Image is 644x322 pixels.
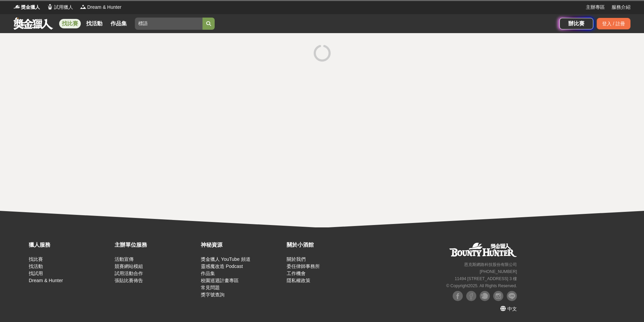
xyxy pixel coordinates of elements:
a: 找活動 [84,19,105,28]
a: 辦比賽 [559,18,593,29]
img: Facebook [453,291,463,301]
div: 關於小酒館 [287,241,369,249]
img: Plurk [480,291,490,301]
a: Logo獎金獵人 [14,4,40,11]
img: Logo [47,3,53,10]
a: 活動宣傳 [115,256,134,262]
a: 作品集 [108,19,129,28]
a: 試用活動合作 [115,271,143,276]
img: Logo [80,3,87,10]
img: Facebook [466,291,476,301]
small: © Copyright 2025 . All Rights Reserved. [446,283,517,288]
a: 關於我們 [287,256,306,262]
img: Logo [14,3,20,10]
span: Dream & Hunter [87,4,121,11]
small: 恩克斯網路科技股份有限公司 [464,262,517,267]
a: Dream & Hunter [29,278,63,283]
span: 試用獵人 [54,4,73,11]
a: 常見問題 [201,285,220,290]
img: Instagram [493,291,503,301]
a: 獎字號查詢 [201,292,224,297]
input: 2025土地銀行校園金融創意挑戰賽：從你出發 開啟智慧金融新頁 [135,18,202,30]
span: 中文 [507,306,517,312]
div: 登入 / 註冊 [597,18,630,29]
span: 獎金獵人 [21,4,40,11]
a: Logo試用獵人 [47,4,73,11]
a: 競賽網站模組 [115,264,143,269]
a: 主辦專區 [586,4,605,11]
img: LINE [507,291,517,301]
a: 找比賽 [29,256,43,262]
div: 主辦單位服務 [115,241,197,249]
small: [PHONE_NUMBER] [480,269,517,274]
a: 靈感魔改造 Podcast [201,264,243,269]
a: 校園巡迴計畫專區 [201,278,239,283]
a: 服務介紹 [612,4,630,11]
a: 張貼比賽佈告 [115,278,143,283]
a: 找活動 [29,264,43,269]
div: 神秘資源 [201,241,283,249]
div: 獵人服務 [29,241,111,249]
a: 隱私權政策 [287,278,310,283]
a: LogoDream & Hunter [80,4,121,11]
a: 獎金獵人 YouTube 頻道 [201,256,251,262]
small: 11494 [STREET_ADDRESS] 3 樓 [455,276,517,281]
a: 作品集 [201,271,215,276]
a: 找試用 [29,271,43,276]
a: 找比賽 [59,19,81,28]
a: 委任律師事務所 [287,264,320,269]
a: 工作機會 [287,271,306,276]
